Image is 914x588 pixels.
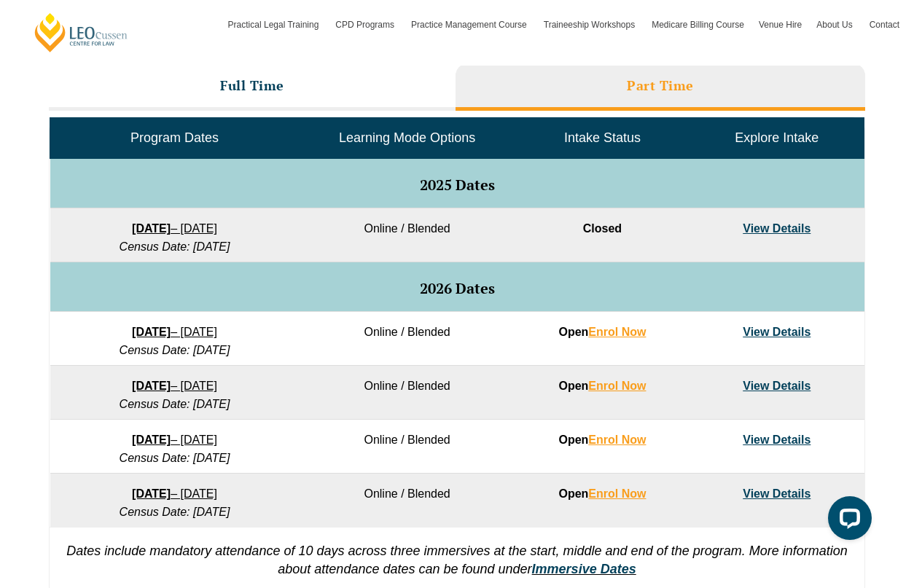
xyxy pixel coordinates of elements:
a: View Details [743,380,811,392]
a: [DATE]– [DATE] [132,434,217,446]
strong: [DATE] [132,222,171,235]
strong: [DATE] [132,434,171,446]
span: Intake Status [564,130,641,145]
a: View Details [743,434,811,446]
a: Enrol Now [588,326,646,338]
strong: [DATE] [132,326,171,338]
em: Census Date: [DATE] [120,506,230,518]
a: [PERSON_NAME] Centre for Law [33,12,130,53]
a: Immersive Dates [532,562,636,576]
strong: Open [558,326,646,338]
em: Census Date: [DATE] [120,240,230,253]
a: [DATE]– [DATE] [132,487,217,500]
em: Census Date: [DATE] [120,452,230,464]
span: 2026 Dates [420,278,495,298]
a: Enrol Now [588,380,646,392]
a: Venue Hire [751,4,809,46]
a: Contact [862,4,907,46]
em: Census Date: [DATE] [120,344,230,356]
a: [DATE]– [DATE] [132,380,217,392]
em: Census Date: [DATE] [120,398,230,410]
strong: Open [558,380,646,392]
span: Closed [583,222,622,235]
td: Online / Blended [299,366,515,420]
span: Explore Intake [735,130,819,145]
a: Medicare Billing Course [644,4,751,46]
a: About Us [809,4,862,46]
a: Enrol Now [588,487,646,500]
a: Enrol Now [588,434,646,446]
a: Traineeship Workshops [536,4,644,46]
iframe: LiveChat chat widget [816,490,878,552]
td: Online / Blended [299,420,515,474]
strong: Open [558,434,646,446]
a: [DATE]– [DATE] [132,326,217,338]
span: 2025 Dates [420,175,495,195]
a: [DATE]– [DATE] [132,222,217,235]
h3: Full Time [220,77,284,94]
td: Online / Blended [299,474,515,528]
strong: [DATE] [132,487,171,500]
strong: [DATE] [132,380,171,392]
strong: Open [558,487,646,500]
h3: Part Time [627,77,694,94]
td: Online / Blended [299,208,515,262]
a: CPD Programs [328,4,404,46]
span: Program Dates [130,130,219,145]
em: Dates include mandatory attendance of 10 days across three immersives at the start, middle and en... [66,544,848,576]
a: View Details [743,326,811,338]
a: Practice Management Course [404,4,536,46]
span: Learning Mode Options [339,130,475,145]
td: Online / Blended [299,312,515,366]
a: Practical Legal Training [221,4,329,46]
a: View Details [743,487,811,500]
a: View Details [743,222,811,235]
